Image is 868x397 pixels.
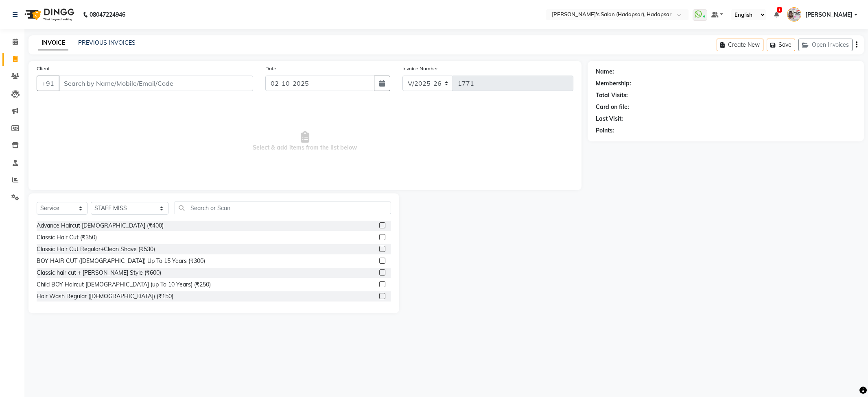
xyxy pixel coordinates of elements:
img: PAVAN [787,7,801,22]
a: INVOICE [38,36,68,50]
div: Card on file: [596,103,629,111]
img: logo [21,3,77,26]
label: Client [37,65,50,72]
div: Last Visit: [596,115,623,123]
div: Advance Haircut [DEMOGRAPHIC_DATA] (₹400) [37,221,164,230]
a: PREVIOUS INVOICES [78,39,136,46]
b: 08047224946 [90,3,125,26]
button: Open Invoices [798,39,853,51]
input: Search or Scan [175,202,391,214]
div: Name: [596,67,614,76]
input: Search by Name/Mobile/Email/Code [59,76,253,91]
span: Select & add items from the list below [37,101,573,182]
div: Classic Hair Cut (₹350) [37,233,97,242]
div: Hair Wash Regular ([DEMOGRAPHIC_DATA]) (₹150) [37,292,173,301]
div: Points: [596,126,614,135]
a: 1 [774,11,779,18]
label: Date [265,65,276,72]
span: [PERSON_NAME] [805,11,853,19]
button: Save [767,39,795,51]
span: 1 [777,7,782,13]
div: Classic hair cut + [PERSON_NAME] Style (₹600) [37,269,161,277]
div: BOY HAIR CUT ([DEMOGRAPHIC_DATA]) Up To 15 Years (₹300) [37,257,205,265]
button: Create New [717,39,763,51]
div: Child BOY Haircut [DEMOGRAPHIC_DATA] (up To 10 Years) (₹250) [37,280,211,289]
label: Invoice Number [402,65,438,72]
button: +91 [37,76,59,91]
div: Membership: [596,79,631,88]
div: Classic Hair Cut Regular+Clean Shave (₹530) [37,245,155,254]
div: Total Visits: [596,91,628,100]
